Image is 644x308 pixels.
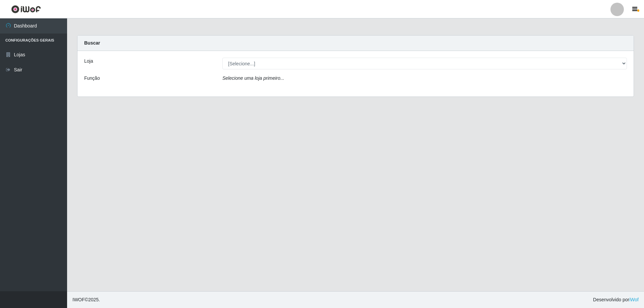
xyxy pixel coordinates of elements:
img: CoreUI Logo [11,5,41,13]
label: Função [84,75,100,82]
a: iWof [629,297,639,302]
label: Loja [84,58,93,65]
span: © 2025 . [72,296,100,303]
span: IWOF [72,297,85,302]
span: Desenvolvido por [593,296,639,303]
strong: Buscar [84,40,100,46]
i: Selecione uma loja primeiro... [222,75,284,81]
